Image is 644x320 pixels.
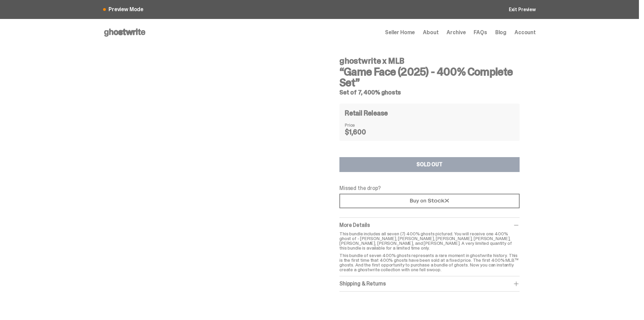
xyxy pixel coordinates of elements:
[345,110,388,116] h4: Retail Release
[339,253,520,272] p: This bundle of seven 400% ghosts represents a rare moment in ghostwrite history. This is the firs...
[109,7,143,12] span: Preview Mode
[416,162,443,167] div: SOLD OUT
[339,57,520,65] h4: ghostwrite x MLB
[339,66,520,88] h3: “Game Face (2025) - 400% Complete Set”
[385,30,415,35] a: Seller Home
[339,280,520,287] div: Shipping & Returns
[509,7,536,12] a: Exit Preview
[474,30,487,35] a: FAQs
[339,89,520,95] h5: Set of 7, 400% ghosts
[515,30,536,35] a: Account
[339,221,370,229] span: More Details
[423,30,438,35] a: About
[447,30,466,35] a: Archive
[495,30,506,35] a: Blog
[339,231,520,250] p: This bundle includes all seven (7) 400% ghosts pictured. You will receive one 400% ghost of - [PE...
[345,129,379,135] dd: $1,600
[339,186,520,191] p: Missed the drop?
[339,157,520,172] button: SOLD OUT
[345,123,379,127] dt: Price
